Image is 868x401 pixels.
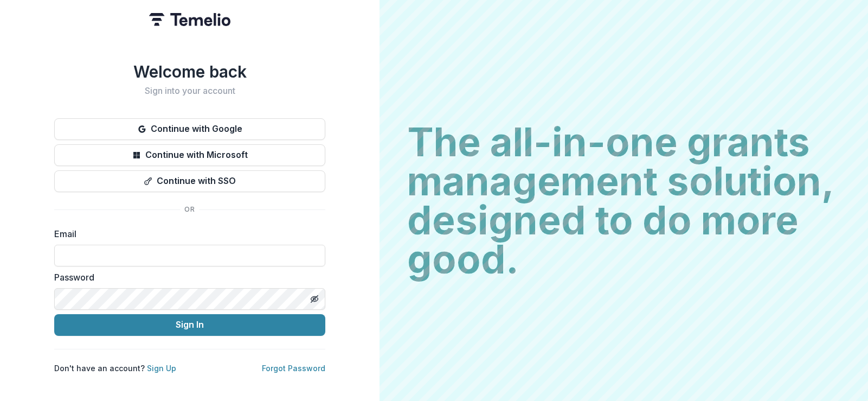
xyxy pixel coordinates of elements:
h2: Sign into your account [54,86,325,96]
button: Continue with SSO [54,170,325,192]
button: Continue with Microsoft [54,144,325,166]
button: Toggle password visibility [306,290,323,308]
label: Email [54,227,319,240]
img: Temelio [149,13,230,26]
h1: Welcome back [54,62,325,81]
p: Don't have an account? [54,362,176,374]
a: Forgot Password [262,364,325,373]
button: Continue with Google [54,118,325,140]
button: Sign In [54,314,325,336]
a: Sign Up [147,364,176,373]
label: Password [54,271,319,284]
